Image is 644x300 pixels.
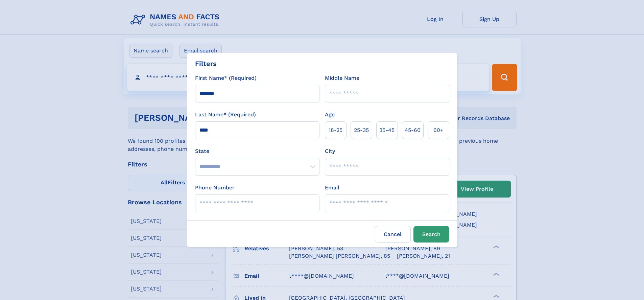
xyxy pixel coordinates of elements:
span: 45‑60 [405,126,421,134]
label: Last Name* (Required) [195,111,256,119]
label: State [195,147,319,155]
label: Phone Number [195,184,235,192]
span: 18‑25 [329,126,342,134]
label: Cancel [375,226,411,243]
label: Email [325,184,339,192]
span: 35‑45 [379,126,395,134]
label: City [325,147,335,155]
span: 25‑35 [354,126,369,134]
div: Filters [195,59,217,69]
label: Age [325,111,335,119]
span: 60+ [433,126,444,134]
button: Search [413,226,449,243]
label: Middle Name [325,74,359,82]
label: First Name* (Required) [195,74,257,82]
